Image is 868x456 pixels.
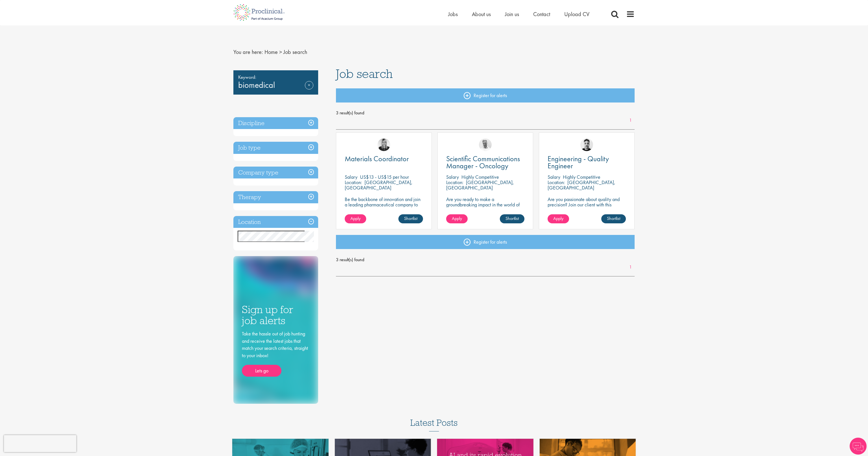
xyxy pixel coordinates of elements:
span: Apply [553,215,563,221]
a: Engineering - Quality Engineer [548,155,626,169]
div: Take the hassle out of job hunting and receive the latest jobs that match your search criteria, s... [242,330,310,377]
a: Register for alerts [336,88,635,102]
span: 3 result(s) found [336,256,635,264]
a: Remove [305,81,313,97]
span: Location: [548,179,565,186]
h3: Discipline [233,117,318,129]
span: Engineering - Quality Engineer [548,154,609,171]
a: Join us [505,10,519,18]
img: Janelle Jones [377,138,390,151]
a: Apply [345,214,366,223]
span: You are here: [233,48,263,56]
a: Scientific Communications Manager - Oncology [446,155,524,169]
a: Contact [533,10,550,18]
h3: Location [233,216,318,228]
a: Shortlist [601,214,626,223]
span: Salary [345,174,357,180]
span: > [279,48,282,56]
a: Apply [548,214,569,223]
h3: Therapy [233,191,318,203]
span: Scientific Communications Manager - Oncology [446,154,520,171]
div: biomedical [233,70,318,95]
span: 3 result(s) found [336,109,635,117]
img: Dean Fisher [580,138,593,151]
h3: Company type [233,167,318,179]
h3: Latest Posts [410,418,458,431]
span: Job search [336,66,393,81]
img: Joshua Bye [479,138,492,151]
a: Shortlist [500,214,524,223]
span: Salary [548,174,560,180]
a: 1 [626,117,635,124]
a: 1 [626,264,635,270]
span: Salary [446,174,459,180]
a: breadcrumb link [264,48,278,56]
img: Chatbot [850,438,867,455]
h3: Sign up for job alerts [242,304,310,326]
p: Are you passionate about quality and precision? Join our client with this engineering role and he... [548,197,626,218]
a: Lets go [242,365,281,377]
p: Highly Competitive [563,174,600,180]
iframe: reCAPTCHA [4,435,76,452]
p: [GEOGRAPHIC_DATA], [GEOGRAPHIC_DATA] [345,179,413,191]
span: Location: [446,179,463,186]
a: Upload CV [564,10,589,18]
h3: Job type [233,142,318,154]
span: Keyword: [238,73,313,81]
p: [GEOGRAPHIC_DATA], [GEOGRAPHIC_DATA] [548,179,615,191]
span: Apply [350,215,361,221]
a: About us [472,10,491,18]
p: [GEOGRAPHIC_DATA], [GEOGRAPHIC_DATA] [446,179,514,191]
a: Materials Coordinator [345,155,423,162]
p: Are you ready to make a groundbreaking impact in the world of biotechnology? Join a growing compa... [446,197,524,223]
span: Apply [452,215,462,221]
a: Apply [446,214,468,223]
p: Be the backbone of innovation and join a leading pharmaceutical company to help keep life-changin... [345,197,423,218]
p: US$13 - US$15 per hour [360,174,409,180]
p: Highly Competitive [461,174,499,180]
a: Jobs [448,10,458,18]
span: Job search [283,48,307,56]
a: Register for alerts [336,235,635,249]
a: Shortlist [398,214,423,223]
span: Location: [345,179,362,186]
span: Materials Coordinator [345,154,409,163]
